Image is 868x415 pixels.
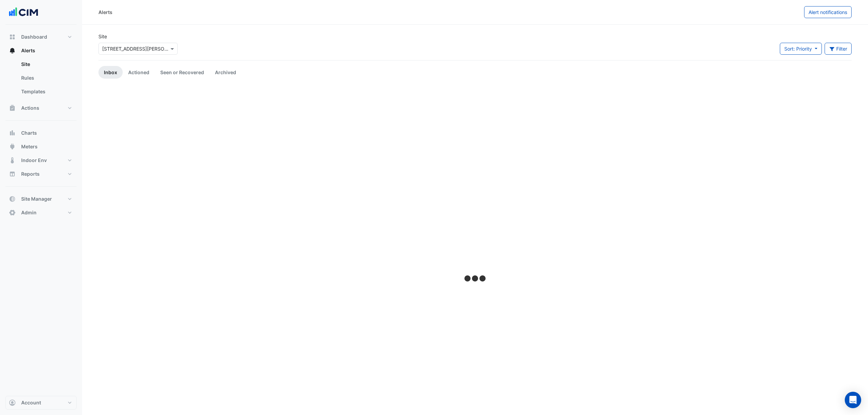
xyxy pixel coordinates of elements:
app-icon: Meters [9,143,16,150]
span: Reports [21,171,40,177]
app-icon: Indoor Env [9,157,16,164]
app-icon: Admin [9,209,16,216]
app-icon: Site Manager [9,196,16,202]
button: Charts [5,126,77,140]
a: Seen or Recovered [155,66,209,79]
span: Alerts [21,47,35,54]
button: Admin [5,206,77,219]
span: Alert notifications [809,9,847,15]
a: Templates [16,85,77,98]
label: Site [98,33,107,40]
a: Archived [209,66,242,79]
a: Inbox [98,66,123,79]
a: Rules [16,71,77,85]
span: Account [21,399,41,406]
img: Company Logo [8,5,39,19]
button: Meters [5,140,77,153]
span: Sort: Priority [784,46,812,52]
span: Indoor Env [21,157,47,164]
app-icon: Actions [9,105,16,111]
app-icon: Alerts [9,47,16,54]
span: Charts [21,130,37,136]
app-icon: Reports [9,171,16,177]
button: Indoor Env [5,153,77,167]
button: Account [5,396,77,410]
div: Alerts [98,9,112,16]
button: Alerts [5,44,77,57]
div: Alerts [5,57,77,101]
span: Actions [21,105,39,111]
button: Sort: Priority [780,43,822,55]
app-icon: Dashboard [9,34,16,40]
span: Dashboard [21,34,47,40]
span: Admin [21,209,37,216]
button: Site Manager [5,192,77,206]
span: Site Manager [21,196,52,202]
a: Actioned [123,66,155,79]
button: Dashboard [5,30,77,44]
button: Reports [5,167,77,181]
div: Open Intercom Messenger [845,392,861,408]
app-icon: Charts [9,130,16,136]
button: Alert notifications [804,6,852,18]
a: Site [16,57,77,71]
span: Meters [21,143,38,150]
button: Filter [825,43,852,55]
button: Actions [5,101,77,115]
